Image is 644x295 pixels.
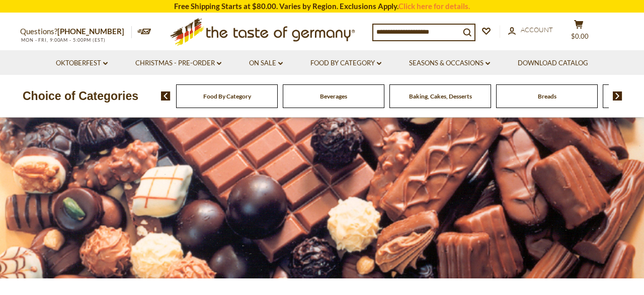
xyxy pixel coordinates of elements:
[57,27,124,36] a: [PHONE_NUMBER]
[203,92,251,100] a: Food By Category
[20,25,132,38] p: Questions?
[20,37,106,43] span: MON - FRI, 9:00AM - 5:00PM (EST)
[613,91,622,101] img: next arrow
[398,2,470,11] a: Click here for details.
[518,58,588,69] a: Download Catalog
[409,92,472,100] a: Baking, Cakes, Desserts
[320,92,347,100] a: Beverages
[135,58,221,69] a: Christmas - PRE-ORDER
[563,20,594,45] button: $0.00
[409,58,490,69] a: Seasons & Occasions
[538,92,556,100] a: Breads
[161,91,171,101] img: previous arrow
[249,58,283,69] a: On Sale
[521,26,553,34] span: Account
[310,58,381,69] a: Food By Category
[56,58,108,69] a: Oktoberfest
[508,25,553,36] a: Account
[571,32,589,40] span: $0.00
